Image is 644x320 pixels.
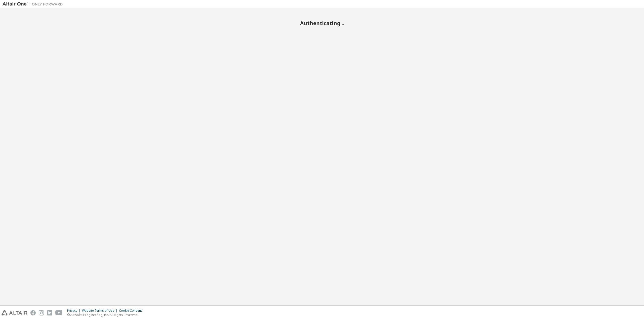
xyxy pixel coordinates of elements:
div: Privacy [67,309,82,313]
div: Cookie Consent [119,309,145,313]
div: Website Terms of Use [82,309,119,313]
img: instagram.svg [39,310,44,315]
img: Altair One [3,2,65,7]
h2: Authenticating... [3,20,641,26]
img: youtube.svg [55,310,63,315]
img: linkedin.svg [47,310,52,315]
p: © 2025 Altair Engineering, Inc. All Rights Reserved. [67,313,145,317]
img: facebook.svg [30,310,36,315]
img: altair_logo.svg [2,310,27,315]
